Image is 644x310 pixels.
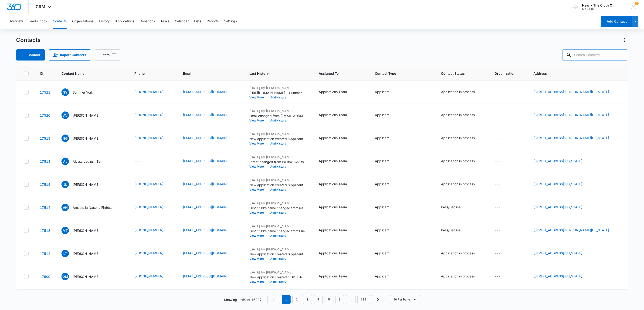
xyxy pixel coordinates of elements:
button: View More [249,211,267,214]
button: View More [249,280,267,283]
div: Phone - (910) 302-9222 - Select to Edit Field [134,89,172,95]
p: [DATE] by [PERSON_NAME] [249,224,308,229]
div: Organization - - Select to Edit Field [495,89,509,95]
div: --- [495,251,501,256]
div: Phone - - Select to Edit Field [134,158,149,164]
div: Applicant [375,274,390,279]
p: [PERSON_NAME] [73,182,99,187]
div: --- [495,228,501,233]
div: Contact Type - Applicant - Select to Edit Field [375,251,398,256]
div: Contact Status - Application in process - Select to Edit Field [441,158,483,164]
a: Navigate to contact details page for Lucelia Torres [40,252,50,256]
p: Amathulla Naseha Firdose [73,205,112,210]
div: Contact Name - Jaylyn Levasseur - Select to Edit Field [61,181,108,188]
span: Organization [495,71,515,76]
div: Phone - (510) 691-9270 - Select to Edit Field [134,112,172,118]
span: OM [61,273,69,280]
div: Phone - (228) 335-3518 - Select to Edit Field [134,135,172,141]
p: [DATE] by [PERSON_NAME] [249,270,308,275]
a: [EMAIL_ADDRESS][DOMAIN_NAME] [183,135,230,140]
button: 50 Per Page [390,295,420,304]
span: CRM [36,4,45,9]
a: [STREET_ADDRESS][US_STATE] [533,251,582,255]
div: Email - levasjay@gmail.com - Select to Edit Field [183,182,238,187]
button: Reports [207,14,219,29]
button: View More [249,188,267,191]
p: First child's name changed from Qawee [PERSON_NAME] [PERSON_NAME] to DENIED D/T CD# [DATE]: Qawee... [249,206,308,210]
a: [STREET_ADDRESS][US_STATE] [533,274,582,278]
div: Applicant [375,182,390,186]
a: Navigate to contact details page for Summer York [40,90,50,94]
a: Navigate to contact details page for Alicia Vanfleet [40,113,50,117]
span: AV [61,111,69,119]
div: Phone - (207) 227-4451 - Select to Edit Field [134,182,172,187]
button: Add Contact [601,16,632,27]
div: Email - odalysmartinez686@gmail.com - Select to Edit Field [183,274,238,279]
p: [DATE] by [PERSON_NAME] [249,155,308,159]
a: [PHONE_NUMBER] [134,205,163,209]
div: Application in process [441,112,475,117]
a: Page 6 [335,295,344,304]
div: Applications Team [319,135,347,140]
div: Contact Name - Alicia Vanfleet - Select to Edit Field [61,111,108,119]
div: Email - tespinoza0987@gmail.com - Select to Edit Field [183,251,238,256]
button: Calendar [175,14,189,29]
span: ID [40,71,44,76]
a: Navigate to contact details page for Minoshca Torres [40,229,50,232]
div: Phone - (551) 313-3122 - Select to Edit Field [134,205,172,210]
div: Applications Team [319,89,347,94]
span: LT [61,250,69,257]
button: Organizations [72,14,93,29]
a: Page 339 [357,295,370,304]
div: Address - 347 Garfield Rd, Garfield, Maine, 04732 - Select to Edit Field [533,182,591,187]
a: [PHONE_NUMBER] [134,89,163,94]
h1: Contacts [16,37,41,44]
div: Contact Type - Applicant - Select to Edit Field [375,182,398,187]
div: Applicant [375,205,390,209]
button: View More [249,96,267,99]
button: Add History [267,257,289,260]
div: --- [495,135,501,141]
div: Organization - - Select to Edit Field [495,205,509,210]
div: Contact Status - Application in process - Select to Edit Field [441,274,483,279]
div: Contact Type - Applicant - Select to Edit Field [375,205,398,210]
a: Navigate to contact details page for Amathulla Naseha Firdose [40,206,50,209]
a: [PHONE_NUMBER] [134,251,163,256]
em: 1 [282,295,291,304]
p: [DATE] by [PERSON_NAME] [249,108,308,113]
span: Contact Status [441,71,476,76]
div: Email - minoshcanaomy13@gmail.com - Select to Edit Field [183,228,238,233]
a: [PHONE_NUMBER] [134,274,163,279]
div: --- [134,158,141,164]
div: Applicant [375,135,390,140]
button: Leads Inbox [28,14,47,29]
p: [DATE] by [PERSON_NAME] [249,247,308,252]
a: Page 5 [325,295,333,304]
div: Applications Team [319,251,347,256]
button: Add History [267,142,289,145]
div: Assigned To - Applications Team - Select to Edit Field [319,112,355,118]
a: [PHONE_NUMBER] [134,182,163,186]
button: Add History [267,280,289,283]
div: Contact Type - Applicant - Select to Edit Field [375,274,398,279]
div: --- [495,89,501,95]
div: Applicant [375,158,390,163]
button: Add History [267,188,289,191]
p: [URL][DOMAIN_NAME] - Summer Milling [URL][DOMAIN_NAME][DOMAIN_NAME] - Royal Quilla [249,90,308,95]
div: Assigned To - Applications Team - Select to Edit Field [319,228,355,233]
button: Filters [95,49,121,61]
div: Address - 1142 Perkiomen Ave, Reading, Pennsylvania, 19602 - Select to Edit Field [533,274,591,279]
div: --- [495,182,501,187]
button: View More [249,142,267,145]
div: Application in process [441,182,475,186]
a: [STREET_ADDRESS][US_STATE] [533,159,582,163]
div: --- [495,205,501,210]
div: Contact Status - Application in process - Select to Edit Field [441,112,483,118]
span: Phone [134,71,165,76]
div: Contact Type - Applicant - Select to Edit Field [375,158,398,164]
button: Lists [194,14,201,29]
div: Address - 919 Norwood St, Harrisburg, Pennsylvania, 17104 - Select to Edit Field [533,228,617,233]
button: Contacts [53,14,67,29]
div: Contact Type - Applicant - Select to Edit Field [375,135,398,141]
div: Assigned To - Applications Team - Select to Edit Field [319,251,355,256]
